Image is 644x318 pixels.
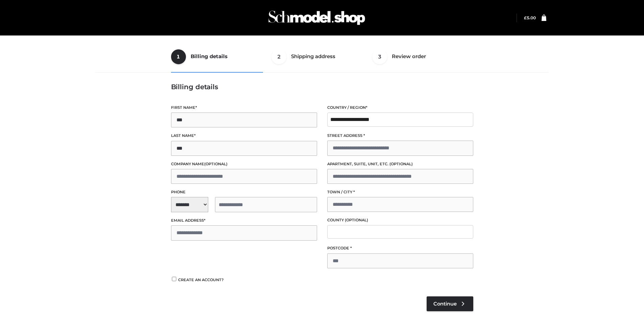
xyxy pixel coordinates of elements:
[171,189,317,195] label: Phone
[327,217,473,223] label: County
[345,218,368,222] span: (optional)
[327,104,473,111] label: Country / Region
[204,162,228,166] span: (optional)
[171,161,317,167] label: Company name
[266,4,367,31] img: Schmodel Admin 964
[524,15,536,20] bdi: 5.00
[524,15,527,20] span: £
[171,132,317,139] label: Last name
[171,217,317,224] label: Email address
[327,161,473,167] label: Apartment, suite, unit, etc.
[178,277,224,282] span: Create an account?
[327,132,473,139] label: Street address
[327,245,473,251] label: Postcode
[427,296,473,311] a: Continue
[524,15,536,20] a: £5.00
[171,277,177,281] input: Create an account?
[389,162,413,166] span: (optional)
[171,83,473,91] h3: Billing details
[327,189,473,195] label: Town / City
[433,301,457,307] span: Continue
[171,104,317,111] label: First name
